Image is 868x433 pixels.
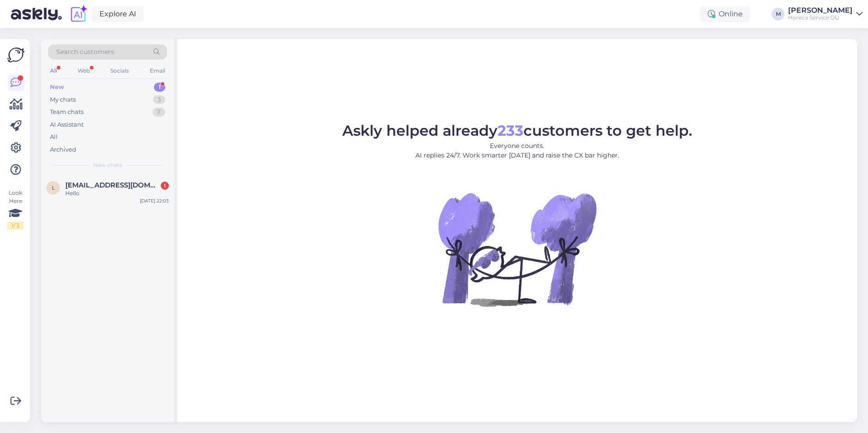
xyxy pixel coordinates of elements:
[153,95,165,104] div: 3
[700,6,750,22] div: Online
[342,122,692,139] span: Askly helped already customers to get help.
[50,133,58,142] div: All
[161,182,169,190] div: 1
[93,161,122,169] span: New chats
[342,141,692,160] p: Everyone counts. AI replies 24/7. Work smarter [DATE] and raise the CX bar higher.
[65,189,169,197] div: Hello
[48,65,59,77] div: All
[772,8,784,20] div: M
[65,181,160,189] span: liina.lobjakas@gmail.com
[7,46,25,64] img: Askly Logo
[108,65,131,77] div: Socials
[7,221,24,230] div: 1 / 3
[435,167,599,331] img: No Chat active
[69,5,88,24] img: explore-ai
[76,65,92,77] div: Web
[788,14,853,21] div: Horeca Service OÜ
[154,83,165,92] div: 1
[50,145,76,154] div: Archived
[153,108,165,117] div: 7
[92,6,144,22] a: Explore AI
[148,65,167,77] div: Email
[788,7,853,14] div: [PERSON_NAME]
[7,189,24,230] div: Look Here
[140,197,169,204] div: [DATE] 22:03
[50,120,84,129] div: AI Assistant
[52,184,55,191] span: l
[498,122,523,139] b: 233
[50,95,76,104] div: My chats
[56,47,114,57] span: Search customers
[50,83,64,92] div: New
[50,108,84,117] div: Team chats
[788,7,863,21] a: [PERSON_NAME]Horeca Service OÜ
